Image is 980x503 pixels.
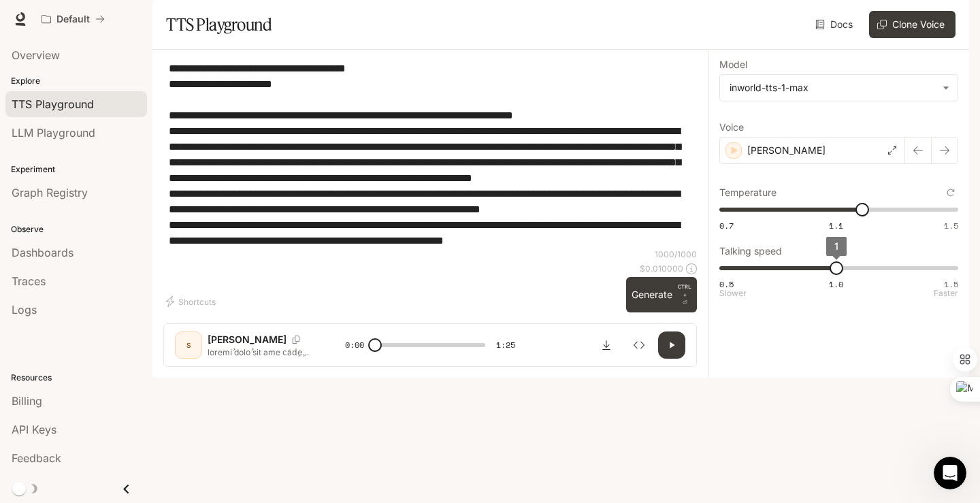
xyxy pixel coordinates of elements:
span: 0.5 [719,278,734,290]
div: inworld-tts-1-max [720,75,958,101]
div: inworld-tts-1-max [730,81,936,95]
span: 1.5 [944,220,958,231]
button: GenerateCTRL +⏎ [626,277,697,312]
span: 1.5 [944,278,958,290]
button: All workspaces [35,5,111,33]
p: loremiُ doloُ sit ame cَadِeِ seddo ei temp incidid: utla etd magnaal enimadm "ven quisn" ex ull ... [208,346,312,358]
p: Talking speed [719,246,782,256]
button: Download audio [593,331,620,359]
p: Default [56,14,90,25]
span: 1.0 [829,278,843,290]
p: Slower [719,289,747,297]
a: Docs [813,11,858,38]
p: Voice [719,123,744,132]
p: ⏎ [678,282,691,307]
p: [PERSON_NAME] [747,144,826,157]
h1: TTS Playground [166,11,272,38]
span: 1.1 [829,220,843,231]
div: S [178,334,199,356]
p: [PERSON_NAME] [208,333,287,346]
span: 1:25 [496,338,515,352]
button: Inspect [625,331,653,359]
p: CTRL + [678,282,691,299]
button: Shortcuts [163,291,221,312]
button: Reset to default [943,185,958,200]
p: Model [719,60,747,69]
p: Faster [934,289,958,297]
span: 1 [834,240,838,252]
span: 0.7 [719,220,734,231]
p: Temperature [719,188,777,197]
button: Copy Voice ID [287,336,306,344]
iframe: Intercom live chat [934,457,966,489]
button: Clone Voice [869,11,955,38]
span: 0:00 [345,338,364,352]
